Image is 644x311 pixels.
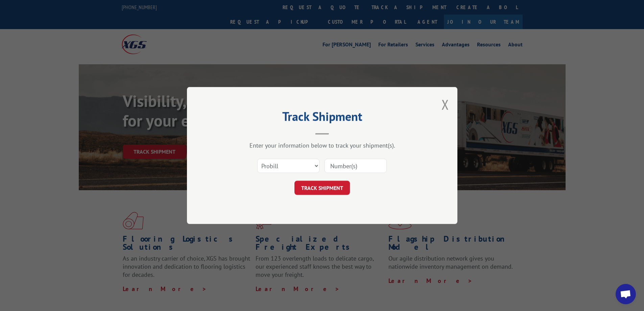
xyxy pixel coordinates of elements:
input: Number(s) [325,159,387,173]
div: Enter your information below to track your shipment(s). [221,141,424,149]
div: Open chat [616,284,636,304]
button: Close modal [442,95,449,113]
button: TRACK SHIPMENT [294,181,350,195]
h2: Track Shipment [221,112,424,125]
